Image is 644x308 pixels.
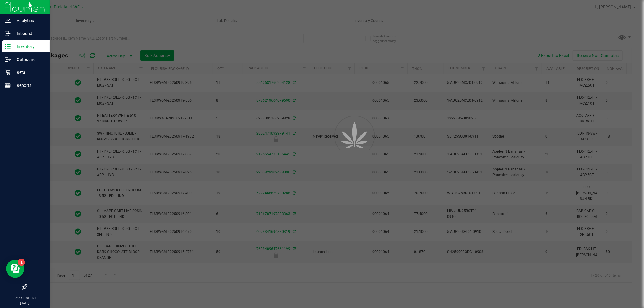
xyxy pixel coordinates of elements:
inline-svg: Inbound [5,30,11,37]
p: [DATE] [3,301,47,305]
p: Retail [11,69,47,76]
p: Reports [11,82,47,89]
p: Outbound [11,56,47,63]
inline-svg: Analytics [5,17,11,24]
inline-svg: Inventory [5,43,11,49]
p: Inventory [11,43,47,50]
p: 12:23 PM EDT [3,295,47,301]
p: Analytics [11,17,47,24]
inline-svg: Retail [5,69,11,75]
inline-svg: Outbound [5,56,11,62]
p: Inbound [11,30,47,37]
iframe: Resource center unread badge [18,259,25,266]
iframe: Resource center [6,260,24,278]
inline-svg: Reports [5,82,11,88]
